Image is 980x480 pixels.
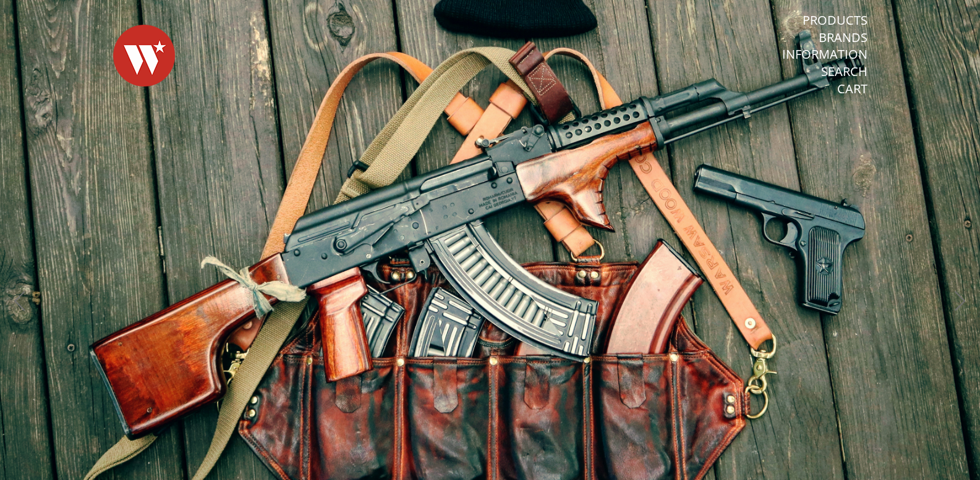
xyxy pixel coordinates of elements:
[819,30,867,46] a: Brands
[821,64,867,80] a: Search
[837,81,867,97] a: Cart
[6,289,33,316] button: Previous
[803,12,867,28] a: Products
[782,46,867,62] a: Information
[947,289,974,316] button: Next
[113,12,175,99] img: Warsaw Wood Co.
